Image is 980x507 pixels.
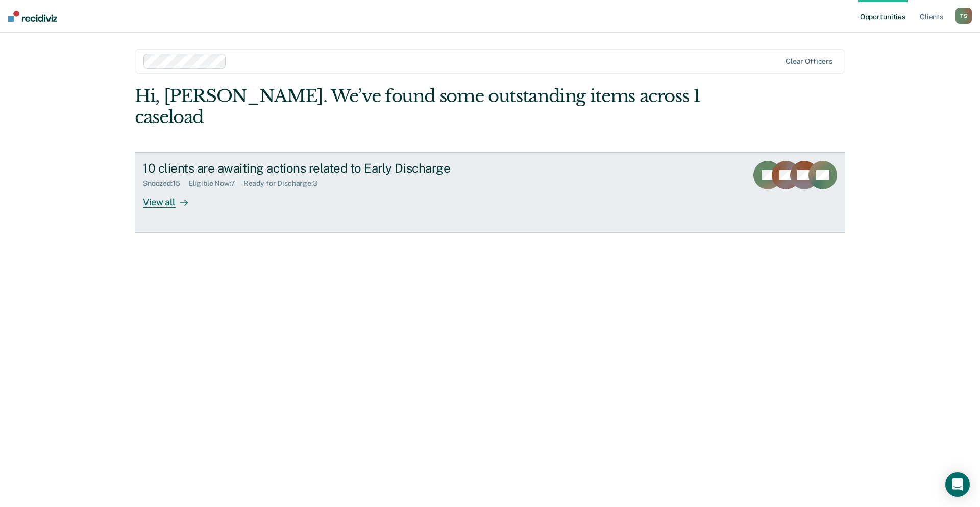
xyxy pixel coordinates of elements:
[955,8,972,24] button: TS
[188,179,243,188] div: Eligible Now : 7
[945,472,970,497] div: Open Intercom Messenger
[135,152,845,233] a: 10 clients are awaiting actions related to Early DischargeSnoozed:15Eligible Now:7Ready for Disch...
[135,86,703,128] div: Hi, [PERSON_NAME]. We’ve found some outstanding items across 1 caseload
[143,161,501,176] div: 10 clients are awaiting actions related to Early Discharge
[8,11,57,22] img: Recidiviz
[955,8,972,24] div: T S
[786,57,832,66] div: Clear officers
[143,188,200,208] div: View all
[243,179,326,188] div: Ready for Discharge : 3
[143,179,188,188] div: Snoozed : 15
